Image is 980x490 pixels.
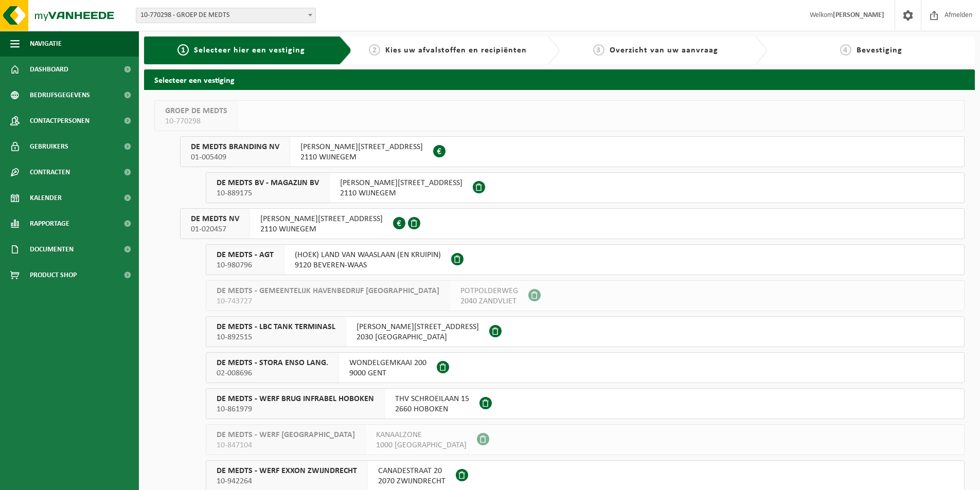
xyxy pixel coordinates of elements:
span: Contactpersonen [30,108,90,134]
strong: [PERSON_NAME] [833,11,884,19]
span: WONDELGEMKAAI 200 [349,358,426,368]
span: DE MEDTS NV [191,214,239,224]
span: 9120 BEVEREN-WAAS [295,260,441,270]
button: DE MEDTS - WERF BRUG INFRABEL HOBOKEN 10-861979 THV SCHROEILAAN 152660 HOBOKEN [206,388,965,419]
span: Gebruikers [30,134,68,159]
span: DE MEDTS - STORA ENSO LANG. [217,358,328,368]
h2: Selecteer een vestiging [144,69,975,89]
span: 2070 ZWIJNDRECHT [378,476,446,486]
span: 10-942264 [217,476,357,486]
span: [PERSON_NAME][STREET_ADDRESS] [340,178,462,188]
span: Bevestiging [857,46,902,55]
span: DE MEDTS BV - MAGAZIJN BV [217,178,319,188]
span: DE MEDTS - LBC TANK TERMINASL [217,322,335,332]
span: [PERSON_NAME][STREET_ADDRESS] [260,214,383,224]
span: [PERSON_NAME][STREET_ADDRESS] [300,142,423,152]
span: [PERSON_NAME][STREET_ADDRESS] [357,322,479,332]
span: DE MEDTS - WERF EXXON ZWIJNDRECHT [217,466,357,476]
span: 10-743727 [217,296,439,306]
button: DE MEDTS NV 01-020457 [PERSON_NAME][STREET_ADDRESS]2110 WIJNEGEM [180,208,965,239]
button: DE MEDTS BV - MAGAZIJN BV 10-889175 [PERSON_NAME][STREET_ADDRESS]2110 WIJNEGEM [206,172,965,203]
span: THV SCHROEILAAN 15 [395,394,469,404]
span: Rapportage [30,211,69,237]
iframe: chat widget [5,467,172,490]
span: 2030 [GEOGRAPHIC_DATA] [357,332,479,342]
span: 4 [840,44,851,56]
button: DE MEDTS BRANDING NV 01-005409 [PERSON_NAME][STREET_ADDRESS]2110 WIJNEGEM [180,136,965,167]
span: 2110 WIJNEGEM [260,224,383,234]
span: DE MEDTS BRANDING NV [191,142,279,152]
span: DE MEDTS - WERF [GEOGRAPHIC_DATA] [217,430,355,440]
span: Product Shop [30,262,77,288]
span: Selecteer hier een vestiging [194,46,305,55]
span: 10-980796 [217,260,274,270]
span: Overzicht van uw aanvraag [610,46,718,55]
span: 10-892515 [217,332,335,342]
span: 2110 WIJNEGEM [300,152,423,162]
span: KANAALZONE [376,430,467,440]
span: Bedrijfsgegevens [30,82,90,108]
span: Dashboard [30,57,68,82]
span: 2 [369,44,380,56]
span: GROEP DE MEDTS [165,106,227,116]
span: 10-861979 [217,404,374,414]
span: 2040 ZANDVLIET [460,296,518,306]
span: Kalender [30,185,62,211]
span: 01-020457 [191,224,239,234]
button: DE MEDTS - LBC TANK TERMINASL 10-892515 [PERSON_NAME][STREET_ADDRESS]2030 [GEOGRAPHIC_DATA] [206,316,965,347]
span: DE MEDTS - AGT [217,250,274,260]
span: 10-770298 [165,116,227,126]
button: DE MEDTS - AGT 10-980796 (HOEK) LAND VAN WAASLAAN (EN KRUIPIN)9120 BEVEREN-WAAS [206,244,965,275]
span: 10-770298 - GROEP DE MEDTS [136,8,315,23]
span: DE MEDTS - GEMEENTELIJK HAVENBEDRIJF [GEOGRAPHIC_DATA] [217,286,439,296]
span: 1 [177,44,189,56]
span: Navigatie [30,31,62,57]
span: Documenten [30,237,74,262]
span: 2110 WIJNEGEM [340,188,462,198]
button: DE MEDTS - STORA ENSO LANG. 02-008696 WONDELGEMKAAI 2009000 GENT [206,352,965,383]
span: (HOEK) LAND VAN WAASLAAN (EN KRUIPIN) [295,250,441,260]
span: 1000 [GEOGRAPHIC_DATA] [376,440,467,450]
span: 2660 HOBOKEN [395,404,469,414]
span: 10-889175 [217,188,319,198]
span: Contracten [30,159,70,185]
span: 10-847104 [217,440,355,450]
span: Kies uw afvalstoffen en recipiënten [385,46,527,55]
span: DE MEDTS - WERF BRUG INFRABEL HOBOKEN [217,394,374,404]
span: 9000 GENT [349,368,426,378]
span: 10-770298 - GROEP DE MEDTS [136,8,316,23]
span: 01-005409 [191,152,279,162]
span: 02-008696 [217,368,328,378]
span: CANADESTRAAT 20 [378,466,446,476]
span: POTPOLDERWEG [460,286,518,296]
span: 3 [593,44,604,56]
